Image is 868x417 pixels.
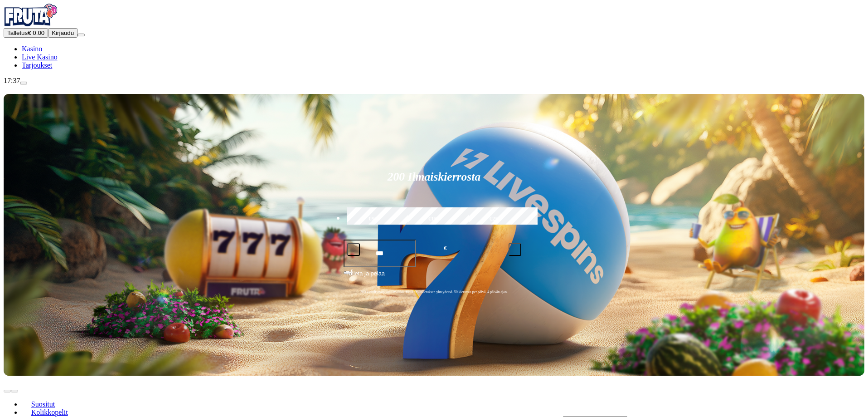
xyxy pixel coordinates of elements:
[444,244,446,253] span: €
[344,269,525,286] button: Talleta ja pelaa
[7,29,28,36] span: Talletus
[467,206,523,232] label: €250
[28,29,44,36] span: € 0.00
[347,243,360,256] button: minus icon
[48,28,78,38] button: Kirjaudu
[78,34,85,36] button: menu
[406,206,462,232] label: €150
[4,4,864,69] nav: Primary
[4,20,58,28] a: Fruta
[22,53,58,61] a: Live Kasino
[22,45,42,53] a: Kasino
[351,268,354,274] span: €
[20,82,27,84] button: live-chat
[346,269,385,285] span: Talleta ja pelaa
[4,4,58,26] img: Fruta
[22,61,52,69] a: Tarjoukset
[345,206,401,232] label: €50
[4,390,11,392] button: prev slide
[509,243,521,256] button: plus icon
[52,29,74,36] span: Kirjaudu
[28,400,58,408] span: Suositut
[22,397,64,411] a: Suositut
[4,28,48,38] button: Talletusplus icon€ 0.00
[4,77,20,84] span: 17:37
[4,45,864,69] nav: Main menu
[11,390,18,392] button: next slide
[28,408,72,416] span: Kolikkopelit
